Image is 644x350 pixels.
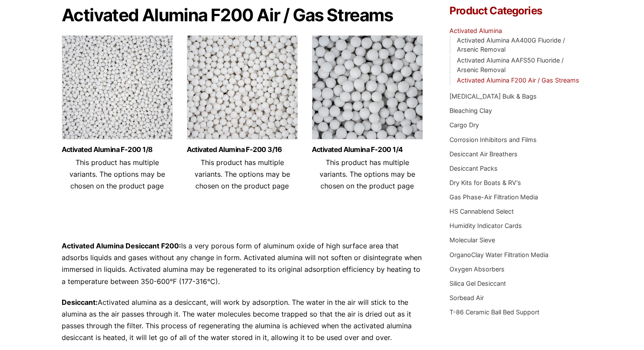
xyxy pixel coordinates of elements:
[62,241,181,250] strong: Activated Alumina Desiccant F200:
[449,136,537,143] a: Corrosion Inhibitors and Films
[449,150,518,158] a: Desiccant Air Breathers
[449,222,522,229] a: Humidity Indicator Cards
[449,236,495,244] a: Molecular Sieve
[62,297,424,344] p: Activated alumina as a desiccant, will work by adsorption. The water in the air will stick to the...
[457,36,565,53] a: Activated Alumina AA400G Fluoride / Arsenic Removal
[62,6,424,25] h1: Activated Alumina F200 Air / Gas Streams
[69,158,165,190] span: This product has multiple variants. The options may be chosen on the product page
[449,280,506,287] a: Silica Gel Desiccant
[449,6,582,16] h4: Product Categories
[449,121,479,129] a: Cargo Dry
[449,294,484,301] a: Sorbead Air
[449,251,548,258] a: OrganoClay Water Filtration Media
[449,179,521,186] a: Dry Kits for Boats & RV's
[62,240,424,287] p: Is a very porous form of aluminum oxide of high surface area that adsorbs liquids and gases witho...
[449,208,514,215] a: HS Cannablend Select
[195,158,290,190] span: This product has multiple variants. The options may be chosen on the product page
[449,265,505,273] a: Oxygen Absorbers
[312,146,423,153] a: Activated Alumina F-200 1/4
[62,146,173,153] a: Activated Alumina F-200 1/8
[449,193,538,201] a: Gas Phase-Air Filtration Media
[457,76,579,84] a: Activated Alumina F200 Air / Gas Streams
[62,298,98,307] strong: Desiccant:
[449,107,492,114] a: Bleaching Clay
[449,308,539,316] a: T-86 Ceramic Ball Bed Support
[457,56,564,73] a: Activated Alumina AAFS50 Fluoride / Arsenic Removal
[187,146,298,153] a: Activated Alumina F-200 3/16
[449,92,537,100] a: [MEDICAL_DATA] Bulk & Bags
[449,27,502,34] a: Activated Alumina
[320,158,415,190] span: This product has multiple variants. The options may be chosen on the product page
[449,165,498,172] a: Desiccant Packs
